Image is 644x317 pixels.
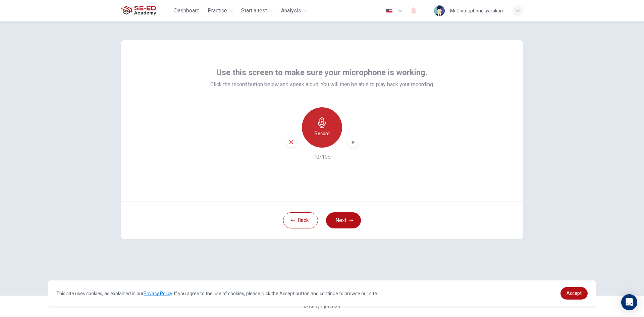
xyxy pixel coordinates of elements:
[174,7,200,15] span: Dashboard
[210,81,434,89] span: Click the record button below and speak aloud. You will then be able to play back your recording.
[281,7,301,15] span: Analysis
[567,290,582,296] span: Accept
[144,291,172,296] a: Privacy Policy
[278,5,310,17] button: Analysis
[121,4,156,17] img: SE-ED Academy logo
[208,7,227,15] span: Practice
[621,294,637,310] div: Open Intercom Messenger
[385,8,393,13] img: en
[313,153,331,161] h6: 10/10s
[205,5,236,17] button: Practice
[238,5,276,17] button: Start a test
[302,107,342,148] button: Record
[434,5,445,16] img: Profile picture
[56,291,378,296] span: This site uses cookies, as explained in our . If you agree to the use of cookies, please click th...
[304,304,340,309] span: © Copyright 2025
[326,212,361,228] button: Next
[315,129,330,138] h6: Record
[450,7,504,15] div: Mr.Chitnuphong Iyarakom
[171,5,202,17] button: Dashboard
[241,7,267,15] span: Start a test
[48,280,596,306] div: cookieconsent
[283,212,318,228] button: Back
[217,67,427,78] span: Use this screen to make sure your microphone is working.
[560,287,588,300] a: dismiss cookie message
[121,4,171,17] a: SE-ED Academy logo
